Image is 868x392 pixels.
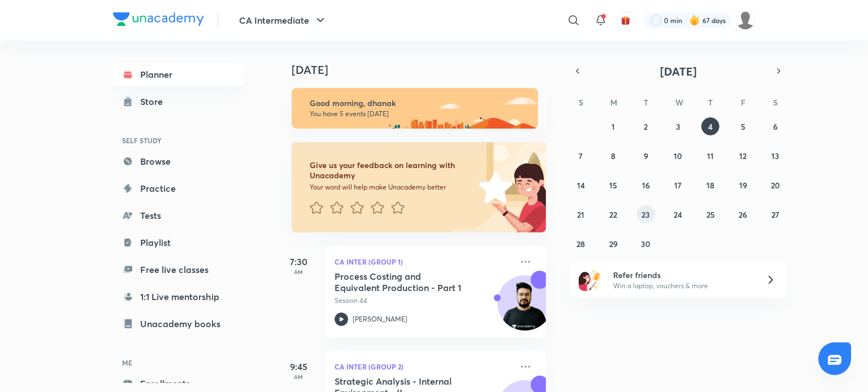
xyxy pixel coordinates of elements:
[572,235,590,253] button: September 28, 2025
[766,117,784,135] button: September 6, 2025
[113,312,244,335] a: Unacademy books
[741,97,745,108] abbr: Friday
[642,180,650,191] abbr: September 16, 2025
[113,90,244,113] a: Store
[734,176,752,194] button: September 19, 2025
[620,15,631,25] img: avatar
[734,117,752,135] button: September 5, 2025
[604,176,622,194] button: September 15, 2025
[276,360,321,373] h5: 9:45
[701,147,719,165] button: September 11, 2025
[689,15,700,26] img: streak
[572,147,590,165] button: September 7, 2025
[292,63,557,77] h4: [DATE]
[617,11,635,29] button: avatar
[604,117,622,135] button: September 1, 2025
[609,180,617,191] abbr: September 15, 2025
[706,180,714,191] abbr: September 18, 2025
[674,180,682,191] abbr: September 17, 2025
[140,95,170,108] div: Store
[335,296,512,306] p: Session 44
[739,151,747,161] abbr: September 12, 2025
[734,147,752,165] button: September 12, 2025
[644,121,648,132] abbr: September 2, 2025
[669,147,687,165] button: September 10, 2025
[734,205,752,223] button: September 26, 2025
[579,97,583,108] abbr: Sunday
[613,281,752,291] p: Win a laptop, vouchers & more
[498,281,552,336] img: Avatar
[674,209,682,220] abbr: September 24, 2025
[771,209,779,220] abbr: September 27, 2025
[113,177,244,200] a: Practice
[113,131,244,150] h6: SELF STUDY
[676,121,680,132] abbr: September 3, 2025
[579,151,583,161] abbr: September 7, 2025
[310,160,475,180] h6: Give us your feedback on learning with Unacademy
[637,147,655,165] button: September 9, 2025
[669,205,687,223] button: September 24, 2025
[604,147,622,165] button: September 8, 2025
[708,121,713,132] abbr: September 4, 2025
[771,180,780,191] abbr: September 20, 2025
[585,63,771,79] button: [DATE]
[611,121,615,132] abbr: September 1, 2025
[644,151,648,161] abbr: September 9, 2025
[669,176,687,194] button: September 17, 2025
[604,235,622,253] button: September 29, 2025
[579,268,601,291] img: referral
[706,209,715,220] abbr: September 25, 2025
[335,255,512,268] p: CA Inter (Group 1)
[611,151,615,161] abbr: September 8, 2025
[335,271,475,293] h5: Process Costing and Equivalent Production - Part 1
[113,63,244,86] a: Planner
[644,97,648,108] abbr: Tuesday
[232,9,334,32] button: CA Intermediate
[641,239,650,249] abbr: September 30, 2025
[609,239,618,249] abbr: September 29, 2025
[637,117,655,135] button: September 2, 2025
[113,12,204,26] img: Company Logo
[708,97,713,108] abbr: Thursday
[736,11,755,30] img: dhanak
[707,151,714,161] abbr: September 11, 2025
[113,150,244,173] a: Browse
[113,258,244,281] a: Free live classes
[637,235,655,253] button: September 30, 2025
[113,12,204,29] a: Company Logo
[353,314,407,324] p: [PERSON_NAME]
[113,285,244,308] a: 1:1 Live mentorship
[766,147,784,165] button: September 13, 2025
[669,117,687,135] button: September 3, 2025
[701,176,719,194] button: September 18, 2025
[113,204,244,227] a: Tests
[660,64,697,79] span: [DATE]
[310,183,475,192] p: Your word will help make Unacademy better
[701,205,719,223] button: September 25, 2025
[739,180,747,191] abbr: September 19, 2025
[613,269,752,281] h6: Refer friends
[766,205,784,223] button: September 27, 2025
[292,88,538,129] img: morning
[637,176,655,194] button: September 16, 2025
[276,255,321,268] h5: 7:30
[276,268,321,275] p: AM
[771,151,779,161] abbr: September 13, 2025
[766,176,784,194] button: September 20, 2025
[310,98,528,108] h6: Good morning, dhanak
[577,209,584,220] abbr: September 21, 2025
[113,353,244,372] h6: ME
[675,97,683,108] abbr: Wednesday
[310,109,528,118] p: You have 5 events [DATE]
[739,209,747,220] abbr: September 26, 2025
[674,151,682,161] abbr: September 10, 2025
[440,142,546,232] img: feedback_image
[741,121,745,132] abbr: September 5, 2025
[637,205,655,223] button: September 23, 2025
[577,180,585,191] abbr: September 14, 2025
[113,231,244,254] a: Playlist
[609,209,617,220] abbr: September 22, 2025
[610,97,617,108] abbr: Monday
[604,205,622,223] button: September 22, 2025
[276,373,321,380] p: AM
